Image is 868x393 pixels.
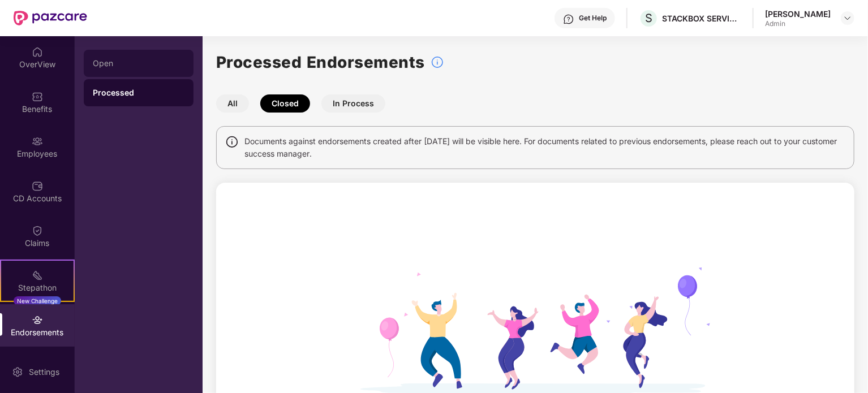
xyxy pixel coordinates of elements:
[563,14,574,25] img: svg+xml;base64,PHN2ZyBpZD0iSGVscC0zMngzMiIgeG1sbnM9Imh0dHA6Ly93d3cudzMub3JnLzIwMDAvc3ZnIiB3aWR0aD...
[14,296,61,305] div: New Challenge
[765,19,831,28] div: Admin
[843,14,852,23] img: svg+xml;base64,PHN2ZyBpZD0iRHJvcGRvd24tMzJ4MzIiIHhtbG5zPSJodHRwOi8vd3d3LnczLm9yZy8yMDAwL3N2ZyIgd2...
[645,11,652,25] span: S
[216,50,425,75] h1: Processed Endorsements
[14,11,87,25] img: New Pazcare Logo
[225,135,239,149] img: svg+xml;base64,PHN2ZyBpZD0iSW5mbyIgeG1sbnM9Imh0dHA6Ly93d3cudzMub3JnLzIwMDAvc3ZnIiB3aWR0aD0iMTQiIG...
[579,14,607,23] div: Get Help
[260,94,310,113] button: Closed
[32,314,43,326] img: svg+xml;base64,PHN2ZyBpZD0iRW5kb3JzZW1lbnRzIiB4bWxucz0iaHR0cDovL3d3dy53My5vcmcvMjAwMC9zdmciIHdpZH...
[32,270,43,281] img: svg+xml;base64,PHN2ZyB4bWxucz0iaHR0cDovL3d3dy53My5vcmcvMjAwMC9zdmciIHdpZHRoPSIyMSIgaGVpZ2h0PSIyMC...
[662,13,741,24] div: STACKBOX SERVICES PRIVATE LIMITED
[93,59,184,68] div: Open
[216,94,249,113] button: All
[32,46,43,58] img: svg+xml;base64,PHN2ZyBpZD0iSG9tZSIgeG1sbnM9Imh0dHA6Ly93d3cudzMub3JnLzIwMDAvc3ZnIiB3aWR0aD0iMjAiIG...
[32,91,43,102] img: svg+xml;base64,PHN2ZyBpZD0iQmVuZWZpdHMiIHhtbG5zPSJodHRwOi8vd3d3LnczLm9yZy8yMDAwL3N2ZyIgd2lkdGg9Ij...
[321,94,385,113] button: In Process
[12,366,23,378] img: svg+xml;base64,PHN2ZyBpZD0iU2V0dGluZy0yMHgyMCIgeG1sbnM9Imh0dHA6Ly93d3cudzMub3JnLzIwMDAvc3ZnIiB3aW...
[765,8,831,19] div: [PERSON_NAME]
[1,282,74,293] div: Stepathon
[25,366,63,378] div: Settings
[244,135,845,160] span: Documents against endorsements created after [DATE] will be visible here. For documents related t...
[93,87,184,98] div: Processed
[32,225,43,236] img: svg+xml;base64,PHN2ZyBpZD0iQ2xhaW0iIHhtbG5zPSJodHRwOi8vd3d3LnczLm9yZy8yMDAwL3N2ZyIgd2lkdGg9IjIwIi...
[431,55,444,69] img: svg+xml;base64,PHN2ZyBpZD0iSW5mb18tXzMyeDMyIiBkYXRhLW5hbWU9IkluZm8gLSAzMngzMiIgeG1sbnM9Imh0dHA6Ly...
[32,136,43,147] img: svg+xml;base64,PHN2ZyBpZD0iRW1wbG95ZWVzIiB4bWxucz0iaHR0cDovL3d3dy53My5vcmcvMjAwMC9zdmciIHdpZHRoPS...
[32,180,43,192] img: svg+xml;base64,PHN2ZyBpZD0iQ0RfQWNjb3VudHMiIGRhdGEtbmFtZT0iQ0QgQWNjb3VudHMiIHhtbG5zPSJodHRwOi8vd3...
